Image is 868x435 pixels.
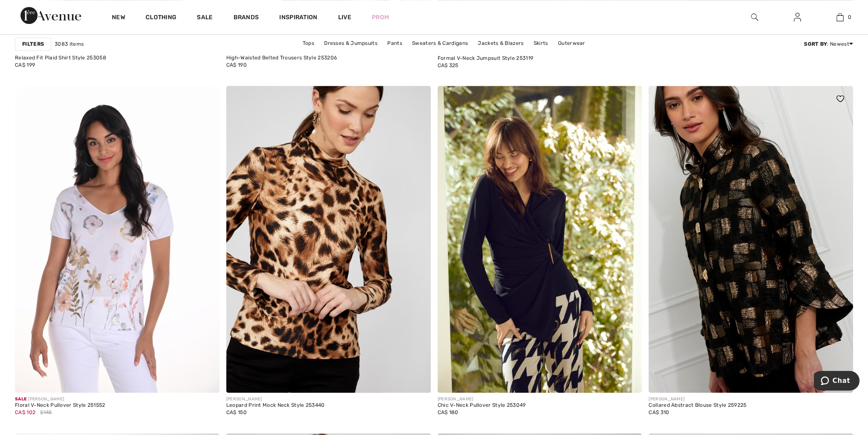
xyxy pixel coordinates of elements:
[55,40,84,48] span: 3083 items
[234,14,259,23] a: Brands
[22,40,44,48] strong: Filters
[112,14,125,23] a: New
[529,38,552,49] a: Skirts
[649,86,853,393] a: Collared Abstract Blouse Style 259225. Black/Gold
[226,403,325,409] div: Leopard Print Mock Neck Style 253440
[814,371,859,392] iframe: Opens a widget where you can chat to one of our agents
[15,86,219,393] img: Floral V-Neck Pullover Style 251552. White
[787,12,808,23] a: Sign In
[438,396,526,403] div: [PERSON_NAME]
[338,13,351,22] a: Live
[649,396,746,403] div: [PERSON_NAME]
[226,55,337,61] div: High-Waisted Belted Trousers Style 253206
[226,62,247,68] span: CA$ 190
[279,14,317,23] span: Inspiration
[320,38,382,49] a: Dresses & Jumpsuits
[15,396,105,403] div: [PERSON_NAME]
[408,38,472,49] a: Sweaters & Cardigans
[372,13,389,22] a: Prom
[226,409,247,415] span: CA$ 150
[15,397,26,402] span: Sale
[15,55,106,61] div: Relaxed Fit Plaid Shirt Style 253058
[804,41,827,47] strong: Sort By
[438,409,459,415] span: CA$ 180
[836,95,844,102] img: heart_black_full.svg
[473,38,528,49] a: Jackets & Blazers
[438,62,459,68] span: CA$ 325
[554,38,590,49] a: Outerwear
[794,12,801,22] img: My Info
[383,38,406,49] a: Pants
[146,14,176,23] a: Clothing
[649,409,669,415] span: CA$ 310
[848,13,851,21] span: 0
[649,403,746,409] div: Collared Abstract Blouse Style 259225
[197,14,213,23] a: Sale
[438,86,642,393] img: Chic V-Neck Pullover Style 253049. Black
[836,12,844,22] img: My Bag
[226,86,431,393] img: Leopard Print Mock Neck Style 253440. Black/cognac
[438,403,526,409] div: Chic V-Neck Pullover Style 253049
[751,12,758,22] img: search the website
[15,409,35,415] span: CA$ 102
[15,403,105,409] div: Floral V-Neck Pullover Style 251552
[298,38,319,49] a: Tops
[226,396,325,403] div: [PERSON_NAME]
[804,40,853,48] div: : Newest
[20,7,81,24] img: 1ère Avenue
[819,12,861,22] a: 0
[40,409,52,416] span: $145
[15,62,35,68] span: CA$ 199
[438,56,534,62] div: Formal V-Neck Jumpsuit Style 253119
